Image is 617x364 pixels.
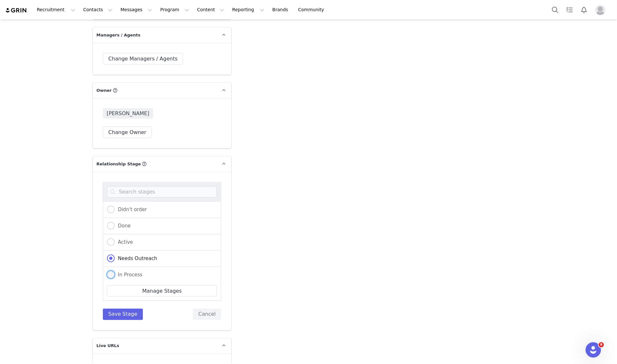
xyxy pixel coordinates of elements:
button: Search [548,3,562,17]
span: Didn't order [115,207,147,212]
span: Owner [96,87,112,94]
a: Brands [268,3,294,17]
span: Relationship Stage [96,161,141,167]
a: Community [294,3,331,17]
button: Program [156,3,193,17]
a: Manage Stages [107,285,217,297]
input: Search stages [107,186,217,198]
a: Tasks [563,3,577,17]
span: [PERSON_NAME] [103,108,153,119]
span: Done [115,223,131,229]
button: Cancel [193,309,221,320]
button: Profile [591,5,612,15]
span: 8 [599,342,604,347]
button: Change Managers / Agents [103,53,183,65]
span: Live URLs [96,343,119,349]
span: Active [115,239,133,245]
img: placeholder-profile.jpg [595,5,605,15]
button: Content [193,3,228,17]
button: Messages [117,3,156,17]
button: Save Stage [103,309,143,320]
iframe: Intercom live chat [586,342,601,358]
button: Change Owner [103,127,152,138]
img: grin logo [5,7,28,13]
span: Needs Outreach [115,256,157,261]
span: Managers / Agents [96,32,140,38]
button: Contacts [79,3,116,17]
span: In Process [115,272,143,278]
button: Notifications [577,3,591,17]
button: Recruitment [33,3,79,17]
body: Rich Text Area. Press ALT-0 for help. [5,5,263,12]
button: Reporting [228,3,268,17]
